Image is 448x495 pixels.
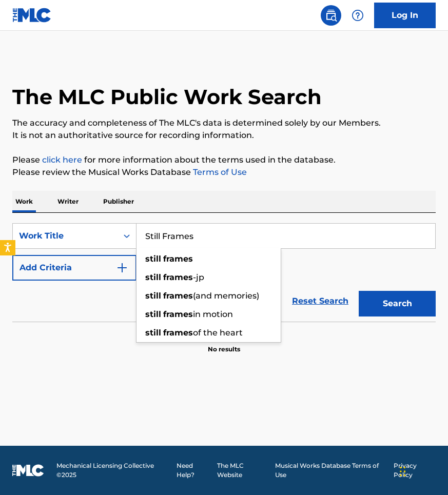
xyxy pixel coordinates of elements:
iframe: Chat Widget [397,446,448,495]
img: logo [12,464,44,477]
strong: still [145,309,161,319]
a: Privacy Policy [394,461,436,480]
span: in motion [193,309,233,319]
p: It is not an authoritative source for recording information. [12,129,436,142]
a: The MLC Website [217,461,268,480]
a: Log In [374,3,436,28]
a: Reset Search [287,290,354,312]
button: Add Criteria [12,255,137,281]
strong: still [145,272,161,282]
span: Mechanical Licensing Collective © 2025 [56,461,170,480]
strong: frames [163,291,193,301]
p: The accuracy and completeness of The MLC's data is determined solely by our Members. [12,117,436,129]
span: of the heart [193,328,243,338]
p: Writer [54,191,82,212]
h1: The MLC Public Work Search [12,84,322,110]
strong: frames [163,254,193,264]
a: Need Help? [177,461,211,480]
p: Please for more information about the terms used in the database. [12,154,436,166]
strong: frames [163,328,193,338]
p: Please review the Musical Works Database [12,166,436,179]
button: Search [359,291,436,316]
img: 9d2ae6d4665cec9f34b9.svg [116,262,128,274]
strong: still [145,328,161,338]
strong: frames [163,272,193,282]
p: No results [208,332,240,354]
div: Help [347,5,368,26]
a: Terms of Use [191,167,247,177]
strong: still [145,254,161,264]
span: -jp [193,272,204,282]
a: Musical Works Database Terms of Use [275,461,387,480]
span: (and memories) [193,291,259,301]
img: MLC Logo [12,8,52,23]
div: Drag [400,456,406,487]
img: search [325,9,337,22]
p: Publisher [100,191,137,212]
div: Work Title [19,230,111,242]
strong: still [145,291,161,301]
form: Search Form [12,223,436,322]
img: help [352,9,364,22]
p: Work [12,191,36,212]
strong: frames [163,309,193,319]
a: Public Search [321,5,341,26]
a: click here [42,155,82,165]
